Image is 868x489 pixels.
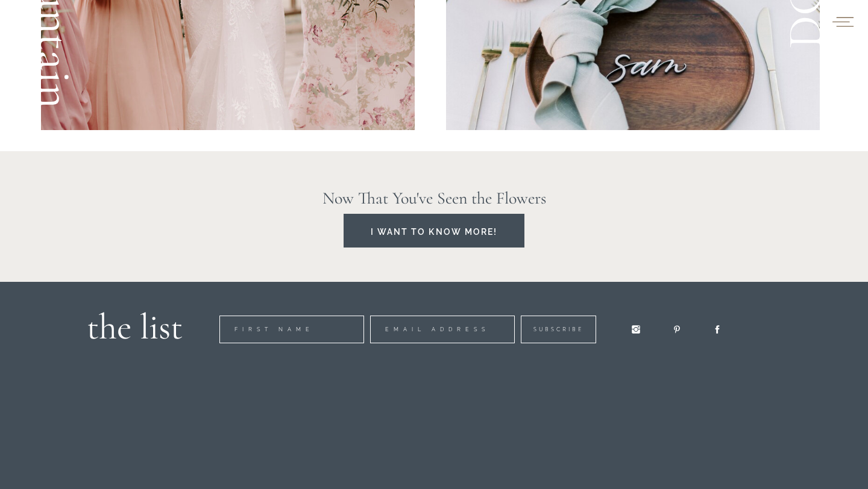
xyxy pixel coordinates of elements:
button: Subscribe [330,36,406,64]
h1: Now That You've Seen the Flowers [263,185,606,209]
h1: the list [75,300,183,342]
span: Subscribe [343,46,393,54]
a: I want to know more! [355,223,513,237]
